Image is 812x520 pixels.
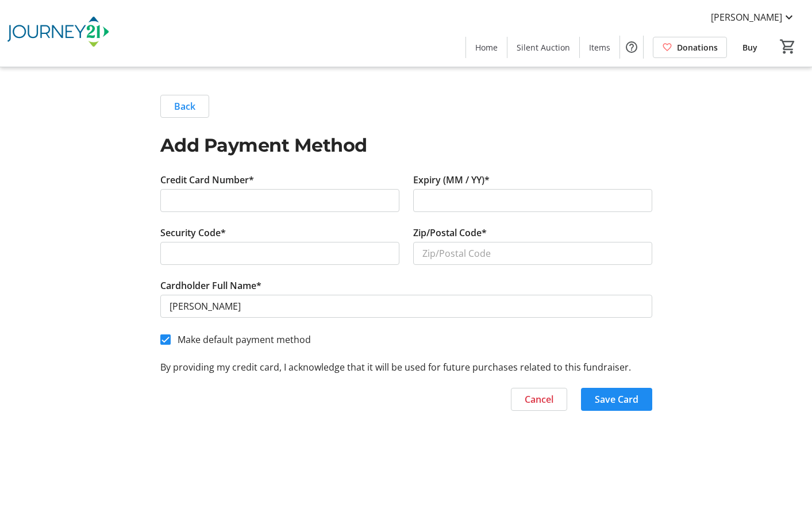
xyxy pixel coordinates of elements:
[160,360,652,374] p: By providing my credit card, I acknowledge that it will be used for future purchases related to t...
[620,36,643,59] button: Help
[466,37,507,58] a: Home
[170,246,390,260] iframe: Secure CVC input frame
[742,41,757,53] span: Buy
[413,226,487,240] label: Zip/Postal Code*
[170,194,390,207] iframe: Secure card number input frame
[160,279,261,292] label: Cardholder Full Name*
[711,10,782,24] span: [PERSON_NAME]
[160,95,209,118] a: Back
[422,194,643,207] iframe: Secure expiration date input frame
[174,99,195,113] span: Back
[160,295,652,318] input: Card Holder Name
[702,8,805,26] button: [PERSON_NAME]
[7,5,109,62] img: Journey21's Logo
[653,37,727,58] a: Donations
[160,173,254,187] label: Credit Card Number*
[589,41,610,53] span: Items
[778,36,798,57] button: Cart
[677,41,718,53] span: Donations
[525,392,553,406] span: Cancel
[160,132,652,159] h1: Add Payment Method
[507,37,579,58] a: Silent Auction
[732,37,768,58] a: Buy
[413,242,652,265] input: Zip/Postal Code
[595,392,638,406] span: Save Card
[580,37,619,58] a: Items
[475,41,498,53] span: Home
[160,226,226,240] label: Security Code*
[171,333,311,346] label: Make default payment method
[581,388,652,411] button: Save Card
[517,41,570,53] span: Silent Auction
[413,173,490,187] label: Expiry (MM / YY)*
[511,388,567,411] a: Cancel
